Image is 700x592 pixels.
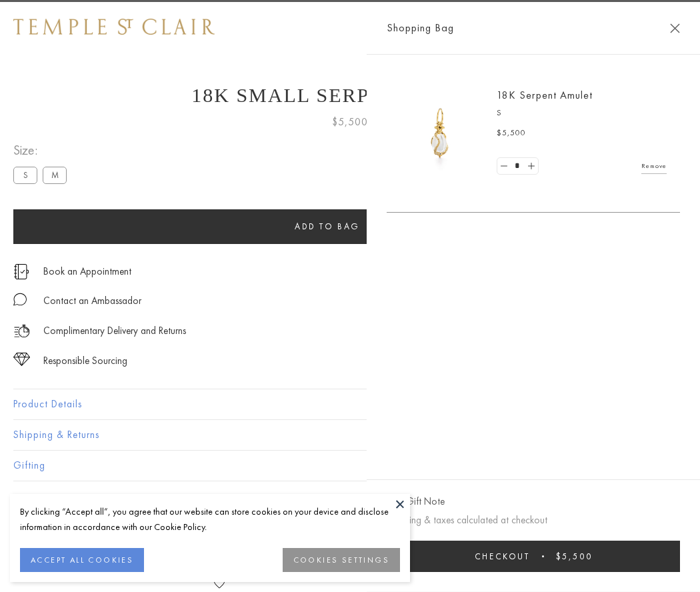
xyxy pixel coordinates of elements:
[43,353,127,369] div: Responsible Sourcing
[497,88,593,102] a: 18K Serpent Amulet
[497,107,667,120] p: S
[400,93,480,173] img: P51836-E11SERPPV
[43,264,131,279] a: Book an Appointment
[13,167,37,183] label: S
[524,158,537,175] a: Set quantity to 2
[387,493,445,510] button: Add Gift Note
[13,209,641,244] button: Add to bag
[13,420,687,450] button: Shipping & Returns
[20,504,400,535] div: By clicking “Accept all”, you agree that our website can store cookies on your device and disclos...
[43,293,141,309] div: Contact an Ambassador
[13,353,30,366] img: icon_sourcing.svg
[13,264,29,279] img: icon_appointment.svg
[475,551,530,562] span: Checkout
[387,512,680,529] p: Shipping & taxes calculated at checkout
[13,323,30,339] img: icon_delivery.svg
[13,293,27,306] img: MessageIcon-01_2.svg
[497,158,511,175] a: Set quantity to 0
[13,139,72,161] span: Size:
[332,113,368,131] span: $5,500
[13,19,215,35] img: Temple St. Clair
[13,451,687,481] button: Gifting
[670,23,680,33] button: Close Shopping Bag
[497,127,526,140] span: $5,500
[556,551,593,562] span: $5,500
[387,541,680,572] button: Checkout $5,500
[13,389,687,419] button: Product Details
[43,167,67,183] label: M
[283,548,400,572] button: COOKIES SETTINGS
[295,221,360,232] span: Add to bag
[387,19,454,37] span: Shopping Bag
[20,548,144,572] button: ACCEPT ALL COOKIES
[641,159,667,173] a: Remove
[13,84,687,107] h1: 18K Small Serpent Amulet
[43,323,186,339] p: Complimentary Delivery and Returns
